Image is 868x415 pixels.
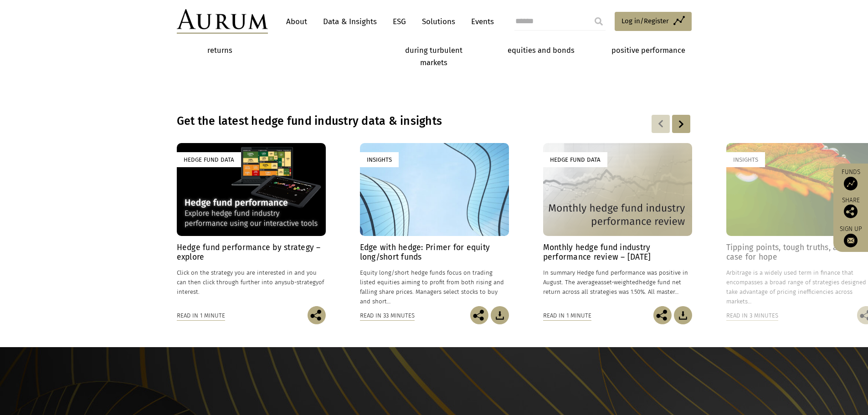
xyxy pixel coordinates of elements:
[726,311,778,321] div: Read in 3 minutes
[177,114,574,128] h3: Get the latest hedge fund industry data & insights
[543,152,607,167] div: Hedge Fund Data
[388,13,411,30] a: ESG
[470,306,488,324] img: Share this post
[621,15,669,26] span: Log in/Register
[844,234,858,247] img: Sign up to our newsletter
[674,306,692,324] img: Download Article
[726,152,765,167] div: Insights
[360,152,399,167] div: Insights
[543,311,591,321] div: Read in 1 minute
[844,205,858,218] img: Share this post
[590,12,608,31] input: Submit
[543,243,692,262] h4: Monthly hedge fund industry performance review – [DATE]
[360,243,509,262] h4: Edge with hedge: Primer for equity long/short funds
[653,306,672,324] img: Share this post
[360,268,509,307] p: Equity long/short hedge funds focus on trading listed equities aiming to profit from both rising ...
[177,268,326,297] p: Click on the strategy you are interested in and you can then click through further into any of in...
[403,34,465,67] strong: Capital protection during turbulent markets
[177,152,241,167] div: Hedge Fund Data
[543,268,692,297] p: In summary Hedge fund performance was positive in August. The average hedge fund net return acros...
[177,143,326,306] a: Hedge Fund Data Hedge fund performance by strategy – explore Click on the strategy you are intere...
[844,177,858,190] img: Access Funds
[177,243,326,262] h4: Hedge fund performance by strategy – explore
[282,13,312,30] a: About
[598,279,639,286] span: asset-weighted
[308,306,326,324] img: Share this post
[177,311,225,321] div: Read in 1 minute
[177,9,268,34] img: Aurum
[838,168,863,190] a: Funds
[491,306,509,324] img: Download Article
[467,13,494,30] a: Events
[615,12,692,31] a: Log in/Register
[838,197,863,218] div: Share
[417,13,460,30] a: Solutions
[543,143,692,306] a: Hedge Fund Data Monthly hedge fund industry performance review – [DATE] In summary Hedge fund per...
[360,143,509,306] a: Insights Edge with hedge: Primer for equity long/short funds Equity long/short hedge funds focus ...
[284,279,318,286] span: sub-strategy
[318,13,381,30] a: Data & Insights
[838,225,863,247] a: Sign up
[360,311,415,321] div: Read in 33 minutes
